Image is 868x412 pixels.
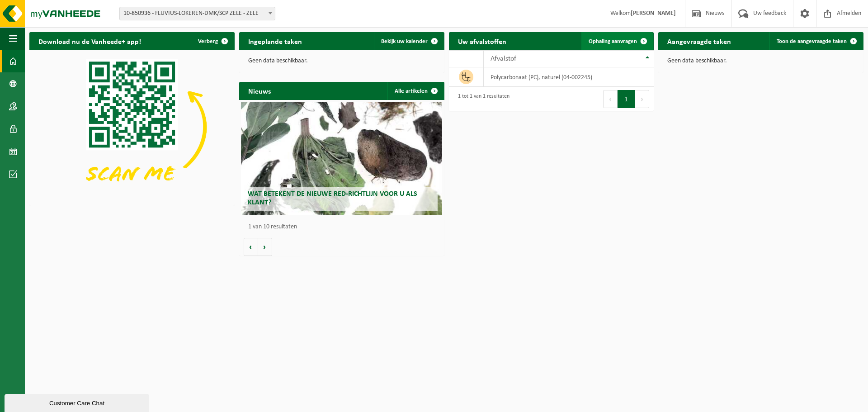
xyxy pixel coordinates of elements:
button: Next [635,90,649,108]
span: Ophaling aanvragen [589,38,637,44]
a: Ophaling aanvragen [581,32,653,50]
span: Toon de aangevraagde taken [777,38,847,44]
button: 1 [618,90,635,108]
button: Volgende [258,238,272,256]
a: Alle artikelen [387,82,443,100]
a: Bekijk uw kalender [374,32,443,50]
button: Previous [603,90,618,108]
p: Geen data beschikbaar. [248,58,435,64]
h2: Uw afvalstoffen [449,32,515,50]
button: Vorige [244,238,258,256]
div: 1 tot 1 van 1 resultaten [453,89,509,109]
a: Toon de aangevraagde taken [769,32,863,50]
img: Download de VHEPlus App [29,50,235,204]
p: 1 van 10 resultaten [248,224,440,230]
td: polycarbonaat (PC), naturel (04-002245) [484,67,654,87]
strong: [PERSON_NAME] [631,10,676,17]
span: Verberg [198,38,218,44]
h2: Aangevraagde taken [658,32,740,50]
span: Afvalstof [491,55,516,62]
span: Bekijk uw kalender [381,38,428,44]
span: 10-850936 - FLUVIUS-LOKEREN-DMK/SCP ZELE - ZELE [120,7,275,20]
iframe: chat widget [5,392,151,412]
span: 10-850936 - FLUVIUS-LOKEREN-DMK/SCP ZELE - ZELE [119,7,275,20]
button: Verberg [191,32,234,50]
h2: Download nu de Vanheede+ app! [29,32,150,50]
span: Wat betekent de nieuwe RED-richtlijn voor u als klant? [248,190,417,206]
a: Wat betekent de nieuwe RED-richtlijn voor u als klant? [241,102,442,215]
h2: Nieuws [239,82,280,99]
p: Geen data beschikbaar. [667,58,854,64]
h2: Ingeplande taken [239,32,311,50]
